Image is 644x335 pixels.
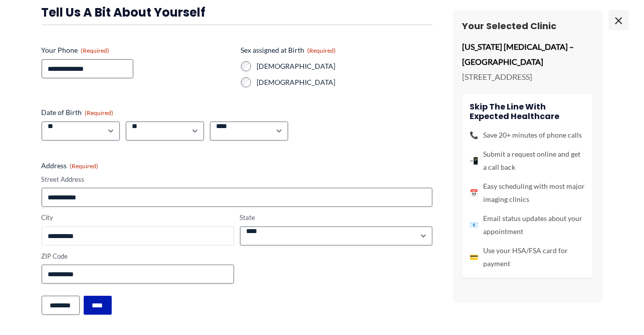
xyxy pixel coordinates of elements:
[308,47,336,54] span: (Required)
[42,252,234,261] label: ZIP Code
[470,129,585,142] li: Save 20+ minutes of phone calls
[42,213,234,222] label: City
[42,161,99,171] legend: Address
[470,244,585,270] li: Use your HSA/FSA card for payment
[42,107,114,118] legend: Date of Birth
[42,45,233,55] label: Your Phone
[470,129,479,142] span: 📞
[609,10,629,30] span: ×
[470,251,479,264] span: 💳
[470,154,479,167] span: 📲
[85,109,114,117] span: (Required)
[470,218,479,232] span: 📧
[470,186,479,199] span: 📅
[463,39,593,69] p: [US_STATE] [MEDICAL_DATA] – [GEOGRAPHIC_DATA]
[463,20,593,32] h3: Your Selected Clinic
[463,69,593,84] p: [STREET_ADDRESS]
[257,61,433,71] label: [DEMOGRAPHIC_DATA]
[470,212,585,238] li: Email status updates about your appointment
[470,180,585,206] li: Easy scheduling with most major imaging clinics
[257,77,433,87] label: [DEMOGRAPHIC_DATA]
[81,47,110,54] span: (Required)
[470,102,585,121] h4: Skip the line with Expected Healthcare
[42,175,433,184] label: Street Address
[240,213,433,222] label: State
[70,162,99,170] span: (Required)
[42,5,433,20] h3: Tell us a bit about yourself
[470,148,585,174] li: Submit a request online and get a call back
[241,45,336,55] legend: Sex assigned at Birth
